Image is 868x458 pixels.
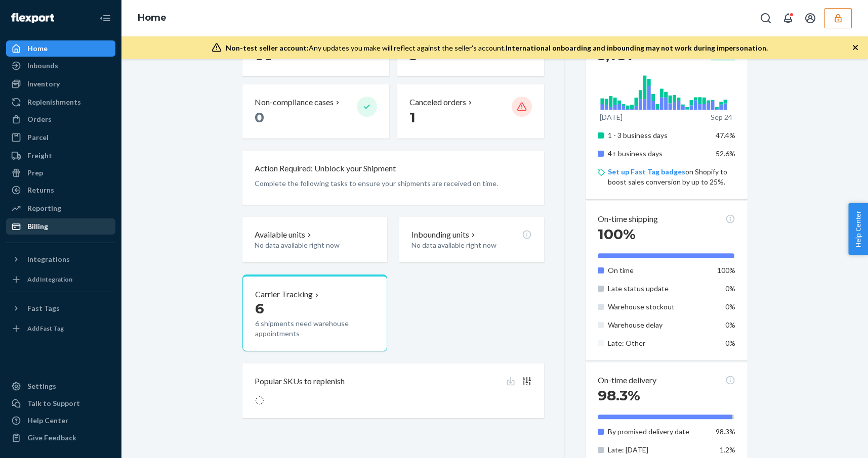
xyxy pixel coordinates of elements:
a: Home [138,12,167,23]
p: Late: Other [608,338,708,348]
p: Warehouse stockout [608,302,708,312]
p: Warehouse delay [608,320,708,330]
span: 98.3% [598,387,640,404]
p: Sep 24 [711,112,732,122]
a: Freight [6,148,115,164]
span: 52.6% [716,149,735,158]
div: Returns [27,185,54,195]
p: Late: [DATE] [608,445,708,455]
p: 6 shipments need warehouse appointments [255,318,375,339]
div: Fast Tags [27,303,60,313]
p: Non-compliance cases [255,97,334,108]
a: Add Integration [6,271,115,288]
div: Add Fast Tag [27,324,64,333]
p: on Shopify to boost sales conversion by up to 25%. [608,167,735,187]
button: Help Center [848,203,868,255]
div: Prep [27,168,43,178]
span: 1 [409,109,416,126]
button: Give Feedback [6,430,115,446]
button: Integrations [6,251,115,267]
div: Integrations [27,254,70,264]
span: Non-test seller account: [226,43,309,52]
span: 6 [255,300,264,317]
img: Flexport logo [11,13,54,23]
p: By promised delivery date [608,427,708,437]
a: Prep [6,165,115,181]
span: 98.3% [716,427,735,436]
button: Open notifications [778,8,798,28]
p: No data available right now [255,240,375,250]
div: Billing [27,221,48,232]
span: 100% [717,266,735,274]
div: Freight [27,151,52,161]
div: Any updates you make will reflect against the seller's account. [226,43,768,53]
span: 0% [725,339,735,347]
span: 0% [725,284,735,293]
p: 4+ business days [608,149,708,159]
div: Inventory [27,79,60,89]
div: Replenishments [27,97,81,107]
a: Inventory [6,76,115,92]
button: Close Navigation [95,8,115,28]
a: Help Center [6,413,115,429]
p: Carrier Tracking [255,289,313,300]
p: Popular SKUs to replenish [255,376,345,387]
p: [DATE] [600,112,623,122]
span: 47.4% [716,131,735,140]
button: Open account menu [800,8,820,28]
a: Home [6,40,115,57]
span: 0% [725,302,735,311]
button: Canceled orders 1 [397,84,544,139]
div: Settings [27,381,56,391]
span: 0 [255,109,264,126]
a: Replenishments [6,94,115,110]
button: Available unitsNo data available right now [242,217,387,263]
p: Canceled orders [409,97,466,108]
a: Set up Fast Tag badges [608,167,685,176]
div: Give Feedback [27,433,76,443]
a: Returns [6,182,115,198]
p: 1 - 3 business days [608,130,708,141]
a: Billing [6,218,115,235]
span: 60 [255,47,273,64]
ol: breadcrumbs [130,4,175,33]
div: Talk to Support [27,398,80,408]
div: Add Integration [27,275,72,284]
button: Fast Tags [6,300,115,316]
span: 1.2% [720,445,735,454]
p: On-time shipping [598,213,658,225]
span: 5 [409,47,418,64]
a: Parcel [6,129,115,146]
p: On-time delivery [598,375,656,386]
span: 3,757 [598,47,635,64]
p: On time [608,265,708,276]
button: Open Search Box [756,8,776,28]
div: Help Center [27,416,68,426]
a: Add Fast Tag [6,320,115,337]
p: Late status update [608,284,708,294]
button: Non-compliance cases 0 [242,84,389,139]
div: Parcel [27,132,49,143]
p: Action Required: Unblock your Shipment [255,163,396,174]
span: 0% [725,320,735,329]
a: Talk to Support [6,395,115,411]
a: Reporting [6,200,115,216]
p: Complete the following tasks to ensure your shipments are received on time. [255,178,532,189]
p: Available units [255,229,305,241]
div: Inbounds [27,61,58,71]
span: 100% [598,225,636,243]
span: International onboarding and inbounding may not work during impersonation. [506,43,768,52]
div: Home [27,43,48,54]
a: Inbounds [6,58,115,74]
div: Reporting [27,203,61,213]
div: Orders [27,114,52,124]
button: Carrier Tracking66 shipments need warehouse appointments [242,274,387,351]
p: Inbounding units [411,229,469,241]
a: Settings [6,378,115,394]
p: No data available right now [411,240,532,250]
a: Orders [6,111,115,127]
button: Inbounding unitsNo data available right now [399,217,544,263]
